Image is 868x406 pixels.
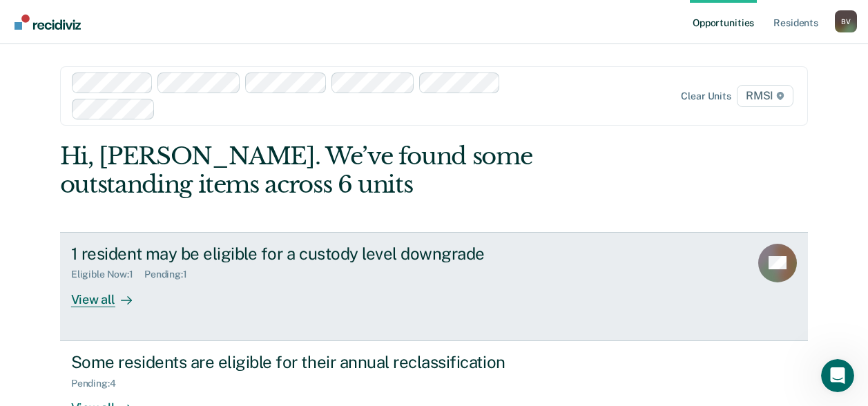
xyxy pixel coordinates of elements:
div: View all [71,280,148,307]
span: RMSI [737,85,793,107]
div: 1 resident may be eligible for a custody level downgrade [71,244,556,264]
div: Hi, [PERSON_NAME]. We’ve found some outstanding items across 6 units [60,142,659,199]
div: B V [835,10,857,32]
iframe: Intercom live chat [821,359,854,392]
div: Some residents are eligible for their annual reclassification [71,352,556,372]
div: Eligible Now : 1 [71,269,144,280]
div: Clear units [681,90,731,102]
a: 1 resident may be eligible for a custody level downgradeEligible Now:1Pending:1View all [60,232,808,341]
button: Profile dropdown button [835,10,857,32]
div: Pending : 4 [71,378,127,389]
div: Pending : 1 [144,269,198,280]
img: Recidiviz [15,14,81,30]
